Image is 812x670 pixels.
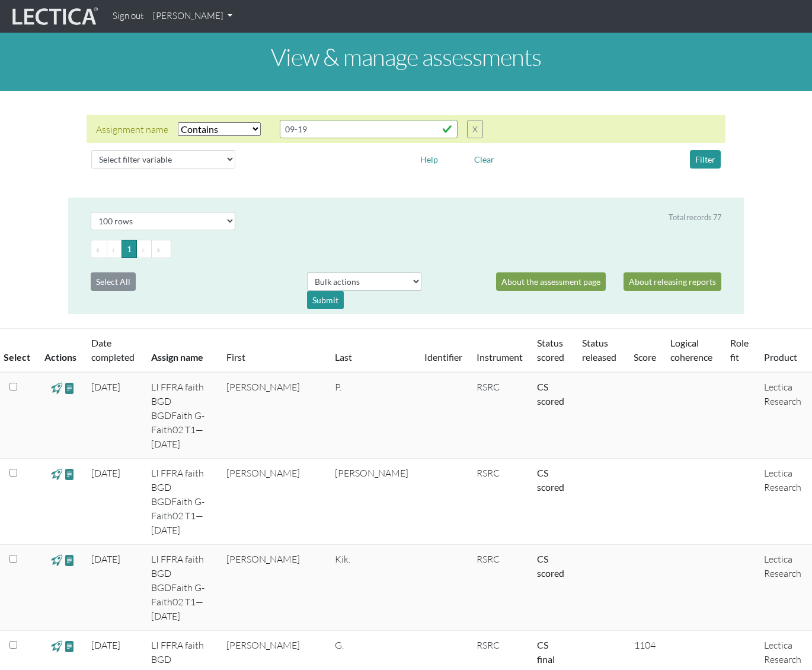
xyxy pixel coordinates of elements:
[537,553,564,579] a: Completed = assessment has been completed; CS scored = assessment has been CLAS scored; LS scored...
[496,272,606,291] a: About the assessment page
[51,639,62,653] span: view
[469,459,530,545] td: RSRC
[108,5,148,28] a: Sign out
[144,372,219,459] td: LI FFRA faith BGD BGDFaith G-Faith02 T1—[DATE]
[219,545,328,631] td: [PERSON_NAME]
[634,351,656,363] a: Score
[84,372,144,459] td: [DATE]
[91,337,135,363] a: Date completed
[144,329,219,373] th: Assign name
[424,351,462,363] a: Identifier
[469,150,500,169] button: Clear
[415,153,443,164] a: Help
[51,381,62,395] span: view
[634,639,656,651] span: 1104
[469,372,530,459] td: RSRC
[328,545,417,631] td: Kik.
[51,553,62,567] span: view
[84,545,144,631] td: [DATE]
[757,459,812,545] td: Lectica Research
[91,240,721,258] ul: Pagination
[624,272,721,291] a: About releasing reports
[328,459,417,545] td: [PERSON_NAME]
[122,240,137,258] button: Go to page 1
[690,150,721,169] button: Filter
[669,212,721,223] div: Total records 77
[537,639,555,665] a: Completed = assessment has been completed; CS scored = assessment has been CLAS scored; LS scored...
[219,459,328,545] td: [PERSON_NAME]
[148,5,237,28] a: [PERSON_NAME]
[37,329,84,373] th: Actions
[469,545,530,631] td: RSRC
[670,337,712,363] a: Logical coherence
[537,381,564,407] a: Completed = assessment has been completed; CS scored = assessment has been CLAS scored; LS scored...
[537,467,564,493] a: Completed = assessment has been completed; CS scored = assessment has been CLAS scored; LS scored...
[84,459,144,545] td: [DATE]
[144,459,219,545] td: LI FFRA faith BGD BGDFaith G-Faith02 T1—[DATE]
[64,553,75,567] span: view
[64,467,75,481] span: view
[91,272,136,291] button: Select All
[730,337,749,363] a: Role fit
[307,291,344,309] div: Submit
[51,467,62,481] span: view
[757,545,812,631] td: Lectica Research
[477,351,523,363] a: Instrument
[9,5,98,28] img: lecticalive
[226,351,245,363] a: First
[467,120,483,138] button: X
[328,372,417,459] td: P.
[219,372,328,459] td: [PERSON_NAME]
[64,639,75,653] span: view
[537,337,564,363] a: Status scored
[144,545,219,631] td: LI FFRA faith BGD BGDFaith G-Faith02 T1—[DATE]
[582,337,616,363] a: Status released
[764,351,797,363] a: Product
[757,372,812,459] td: Lectica Research
[64,381,75,395] span: view
[335,351,352,363] a: Last
[415,150,443,169] button: Help
[96,122,168,136] div: Assignment name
